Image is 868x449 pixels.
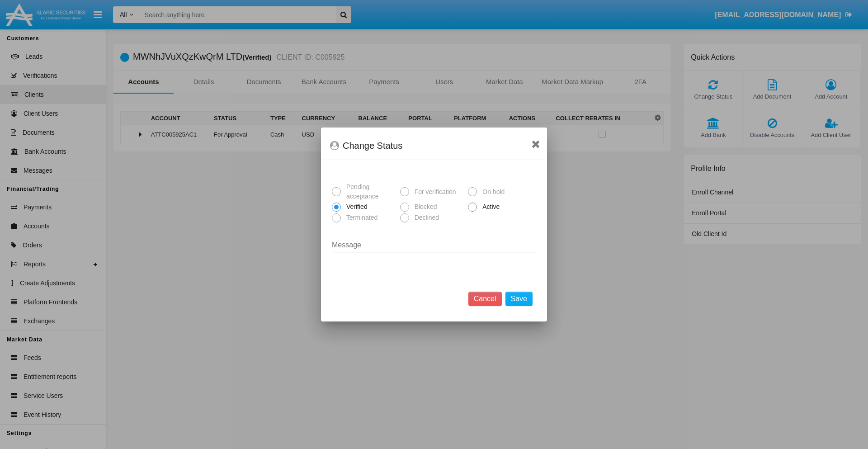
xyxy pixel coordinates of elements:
button: Save [505,292,533,306]
span: Declined [409,213,441,222]
span: Active [477,202,502,212]
span: Verified [341,202,370,212]
div: Change Status [330,138,538,153]
span: Terminated [341,213,380,222]
span: On hold [477,187,507,197]
span: Pending acceptance [341,182,396,201]
button: Cancel [468,292,502,306]
span: Blocked [409,202,439,212]
span: For verification [409,187,458,197]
